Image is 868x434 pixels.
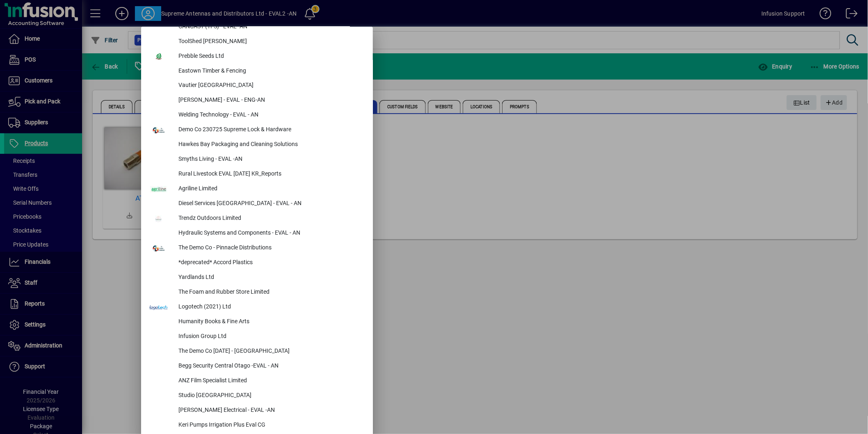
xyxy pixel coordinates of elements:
button: Studio [GEOGRAPHIC_DATA] [145,389,369,404]
div: Studio [GEOGRAPHIC_DATA] [172,389,369,404]
div: The Demo Co [DATE] - [GEOGRAPHIC_DATA] [172,345,369,359]
div: Eastown Timber & Fencing [172,64,369,79]
div: Welding Technology - EVAL - AN [172,108,369,123]
button: Welding Technology - EVAL - AN [145,108,369,123]
div: Smyths Living - EVAL -AN [172,153,369,167]
button: Smyths Living - EVAL -AN [145,153,369,167]
button: Hawkes Bay Packaging and Cleaning Solutions [145,138,369,153]
div: Vautier [GEOGRAPHIC_DATA] [172,79,369,94]
div: Hydraulic Systems and Components - EVAL - AN [172,226,369,241]
div: *deprecated* Accord Plastics [172,256,369,271]
div: Diesel Services [GEOGRAPHIC_DATA] - EVAL - AN [172,197,369,212]
button: ToolShed [PERSON_NAME] [145,34,369,49]
button: Vautier [GEOGRAPHIC_DATA] [145,79,369,94]
div: Yardlands Ltd [172,271,369,286]
button: Begg Security Central Otago -EVAL - AN [145,359,369,374]
div: CANCAST (TFS) - EVAL -AN [172,20,369,34]
div: ANZ Film Specialist Limited [172,374,369,389]
div: Demo Co 230725 Supreme Lock & Hardware [172,123,369,138]
button: Eastown Timber & Fencing [145,64,369,79]
button: CANCAST (TFS) - EVAL -AN [145,20,369,34]
button: Logotech (2021) Ltd [145,300,369,315]
button: Demo Co 230725 Supreme Lock & Hardware [145,123,369,138]
button: Trendz Outdoors Limited [145,212,369,226]
button: The Demo Co - Pinnacle Distributions [145,241,369,256]
div: Begg Security Central Otago -EVAL - AN [172,359,369,374]
div: The Demo Co - Pinnacle Distributions [172,241,369,256]
div: ToolShed [PERSON_NAME] [172,34,369,49]
div: [PERSON_NAME] - EVAL - ENG-AN [172,94,369,108]
button: [PERSON_NAME] - EVAL - ENG-AN [145,94,369,108]
button: Diesel Services [GEOGRAPHIC_DATA] - EVAL - AN [145,197,369,212]
div: Infusion Group Ltd [172,330,369,345]
button: Keri Pumps Irrigation Plus Eval CG [145,418,369,433]
button: Infusion Group Ltd [145,330,369,345]
div: Prebble Seeds Ltd [172,49,369,64]
div: Trendz Outdoors Limited [172,212,369,226]
div: Humanity Books & Fine Arts [172,315,369,330]
button: Hydraulic Systems and Components - EVAL - AN [145,226,369,241]
button: Rural Livestock EVAL [DATE] KR_Reports [145,167,369,182]
div: Logotech (2021) Ltd [172,300,369,315]
button: The Demo Co [DATE] - [GEOGRAPHIC_DATA] [145,345,369,359]
button: [PERSON_NAME] Electrical - EVAL -AN [145,404,369,418]
div: The Foam and Rubber Store Limited [172,286,369,300]
button: The Foam and Rubber Store Limited [145,286,369,300]
button: *deprecated* Accord Plastics [145,256,369,271]
div: Hawkes Bay Packaging and Cleaning Solutions [172,138,369,153]
div: Rural Livestock EVAL [DATE] KR_Reports [172,167,369,182]
div: [PERSON_NAME] Electrical - EVAL -AN [172,404,369,418]
button: ANZ Film Specialist Limited [145,374,369,389]
button: Prebble Seeds Ltd [145,49,369,64]
div: Agriline Limited [172,182,369,197]
button: Humanity Books & Fine Arts [145,315,369,330]
div: Keri Pumps Irrigation Plus Eval CG [172,418,369,433]
button: Yardlands Ltd [145,271,369,286]
button: Agriline Limited [145,182,369,197]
